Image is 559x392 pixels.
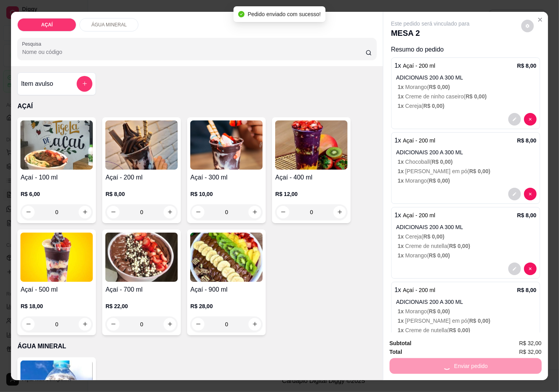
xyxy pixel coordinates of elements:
[423,233,445,240] span: R$ 0,00 )
[423,103,445,109] span: R$ 0,00 )
[20,173,93,182] h4: Açaí - 100 ml
[21,79,53,89] h4: Item avulso
[17,102,376,111] p: AÇAÍ
[449,327,470,333] span: R$ 0,00 )
[248,11,321,17] span: Pedido enviado com sucesso!
[519,339,542,348] span: R$ 32,00
[403,287,435,293] span: Açaí - 200 ml
[517,62,537,70] p: R$ 8,00
[398,178,405,184] span: 1 x
[429,178,450,184] span: R$ 0,00 )
[275,173,348,182] h4: Açaí - 400 ml
[449,243,470,249] span: R$ 0,00 )
[524,263,537,275] button: decrease-product-quantity
[403,137,435,144] span: Açaí - 200 ml
[396,74,537,81] p: ADICIONAIS 200 A 300 ML
[395,285,436,295] p: 1 x
[398,327,405,333] span: 1 x
[398,308,405,314] span: 1 x
[396,298,537,306] p: ADICIONAIS 200 A 300 ML
[190,233,263,282] img: product-image
[390,340,412,346] strong: Subtotal
[395,136,436,145] p: 1 x
[398,84,405,90] span: 1 x
[398,158,537,166] p: Chocoball (
[465,93,487,100] span: R$ 0,00 )
[105,190,178,198] p: R$ 8,00
[524,113,537,126] button: decrease-product-quantity
[275,120,348,170] img: product-image
[519,348,542,356] span: R$ 32,00
[432,159,453,165] span: R$ 0,00 )
[20,120,93,170] img: product-image
[403,212,435,218] span: Açaí - 200 ml
[20,190,93,198] p: R$ 6,00
[469,168,491,174] span: R$ 0,00 )
[398,92,537,100] p: Creme de ninho caseiro (
[105,302,178,310] p: R$ 22,00
[517,211,537,219] p: R$ 8,00
[508,113,521,126] button: decrease-product-quantity
[398,167,537,175] p: [PERSON_NAME] em pó (
[396,148,537,156] p: ADICIONAIS 200 A 300 ML
[398,103,405,109] span: 1 x
[391,28,470,39] p: MESA 2
[398,251,537,259] p: Morango (
[398,326,537,334] p: Creme de nutella (
[105,173,178,182] h4: Açaí - 200 ml
[396,223,537,231] p: ADICIONAIS 200 A 300 ML
[398,93,405,100] span: 1 x
[190,285,263,294] h4: Açaí - 900 ml
[391,45,540,54] p: Resumo do pedido
[398,242,537,250] p: Creme de nutella (
[398,233,537,240] p: Cereja (
[22,41,44,47] label: Pesquisa
[398,102,537,110] p: Cereja (
[105,233,178,282] img: product-image
[398,243,405,249] span: 1 x
[398,177,537,185] p: Morango (
[20,302,93,310] p: R$ 18,00
[190,190,263,198] p: R$ 10,00
[524,188,537,200] button: decrease-product-quantity
[20,233,93,282] img: product-image
[534,13,546,26] button: Close
[22,48,365,56] input: Pesquisa
[17,342,376,351] p: ÁGUA MINERAL
[429,84,450,90] span: R$ 0,00 )
[398,317,537,325] p: [PERSON_NAME] em pó (
[398,159,405,165] span: 1 x
[403,63,435,69] span: Açaí - 200 ml
[508,263,521,275] button: decrease-product-quantity
[521,20,534,32] button: decrease-product-quantity
[429,252,450,259] span: R$ 0,00 )
[395,61,436,70] p: 1 x
[275,190,348,198] p: R$ 12,00
[508,188,521,200] button: decrease-product-quantity
[105,285,178,294] h4: Açaí - 700 ml
[390,349,402,355] strong: Total
[77,76,92,92] button: add-separate-item
[91,22,127,28] p: ÁGUA MINERAL
[391,20,470,28] p: Este pedido será vinculado para
[190,120,263,170] img: product-image
[398,318,405,324] span: 1 x
[20,285,93,294] h4: Açaí - 500 ml
[517,137,537,144] p: R$ 8,00
[398,233,405,240] span: 1 x
[398,168,405,174] span: 1 x
[105,120,178,170] img: product-image
[41,22,53,28] p: AÇAÍ
[429,308,450,314] span: R$ 0,00 )
[398,252,405,259] span: 1 x
[190,173,263,182] h4: Açaí - 300 ml
[398,307,537,315] p: Morango (
[395,211,436,220] p: 1 x
[469,318,491,324] span: R$ 0,00 )
[238,11,245,17] span: check-circle
[517,286,537,294] p: R$ 8,00
[190,302,263,310] p: R$ 28,00
[398,83,537,91] p: Morango (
